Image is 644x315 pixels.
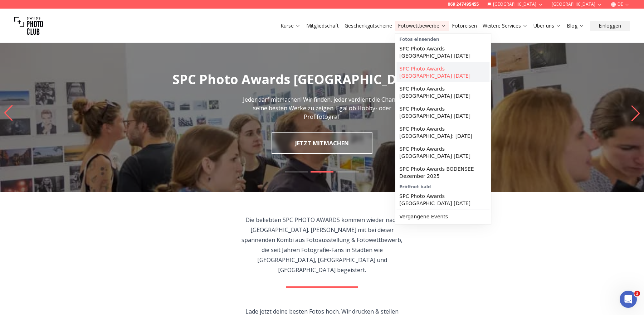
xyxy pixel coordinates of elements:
[306,22,339,29] a: Mitgliedschaft
[398,22,446,29] a: Fotowettbewerbe
[395,21,449,31] button: Fotowettbewerbe
[396,190,489,210] a: SPC Photo Awards [GEOGRAPHIC_DATA] [DATE]
[396,35,489,42] div: Fotos einsenden
[480,21,531,31] button: Weitere Services
[240,215,404,275] p: Die beliebten SPC PHOTO AWARDS kommen wieder nach [GEOGRAPHIC_DATA]. [PERSON_NAME] mit bei dieser...
[567,22,584,29] a: Blog
[396,62,489,82] a: SPC Photo Awards [GEOGRAPHIC_DATA] [DATE]
[396,163,489,183] a: SPC Photo Awards BODENSEE Dezember 2025
[14,11,43,40] img: Swiss photo club
[280,22,301,29] a: Kurse
[272,132,372,154] a: JETZT MITMACHEN
[620,291,637,308] iframe: Intercom live chat
[564,21,587,31] button: Blog
[396,142,489,163] a: SPC Photo Awards [GEOGRAPHIC_DATA] [DATE]
[531,21,564,31] button: Über uns
[396,82,489,102] a: SPC Photo Awards [GEOGRAPHIC_DATA] [DATE]
[483,22,528,29] a: Weitere Services
[452,22,477,29] a: Fotoreisen
[396,42,489,62] a: SPC Photo Awards [GEOGRAPHIC_DATA] [DATE]
[278,21,303,31] button: Kurse
[634,291,640,296] span: 2
[396,183,489,190] div: Eröffnet bald
[448,1,479,7] a: 069 247495455
[396,210,489,223] a: Vergangene Events
[303,21,342,31] button: Mitgliedschaft
[396,122,489,142] a: SPC Photo Awards [GEOGRAPHIC_DATA]: [DATE]
[342,21,395,31] button: Geschenkgutscheine
[590,21,630,31] button: Einloggen
[396,102,489,122] a: SPC Photo Awards [GEOGRAPHIC_DATA] [DATE]
[345,22,392,29] a: Geschenkgutscheine
[533,22,561,29] a: Über uns
[242,95,402,121] p: Jeder darf mitmachen! Wir finden, jeder verdient die Chance seine besten Werke zu zeigen. Egal ob...
[449,21,480,31] button: Fotoreisen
